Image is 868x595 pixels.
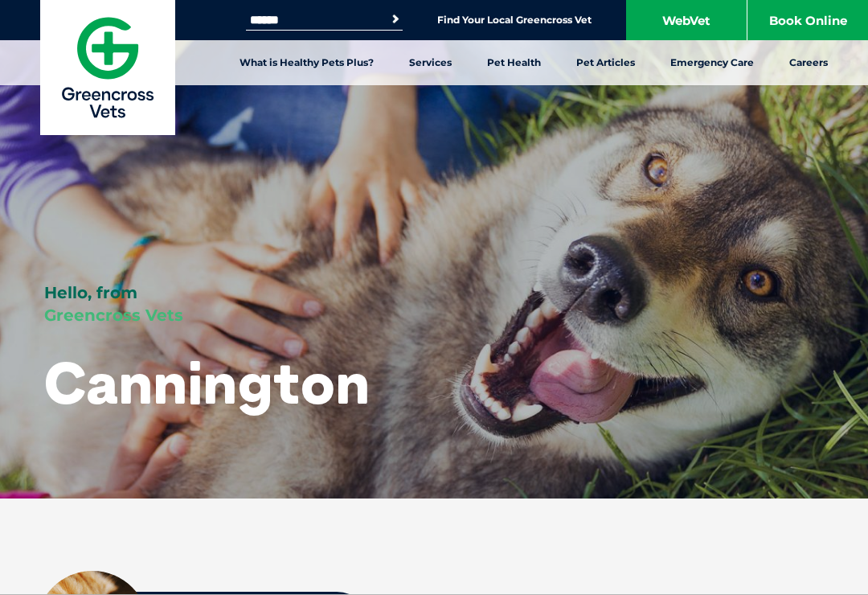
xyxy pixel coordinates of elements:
a: Careers [772,40,845,85]
a: Emergency Care [653,40,772,85]
button: Search [387,11,403,27]
h1: Cannington [44,351,370,414]
a: Services [391,40,469,85]
span: Greencross Vets [44,306,183,325]
a: Pet Articles [559,40,653,85]
a: Find Your Local Greencross Vet [437,14,592,27]
a: What is Healthy Pets Plus? [222,40,391,85]
span: Hello, from [44,283,137,302]
a: Pet Health [469,40,559,85]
